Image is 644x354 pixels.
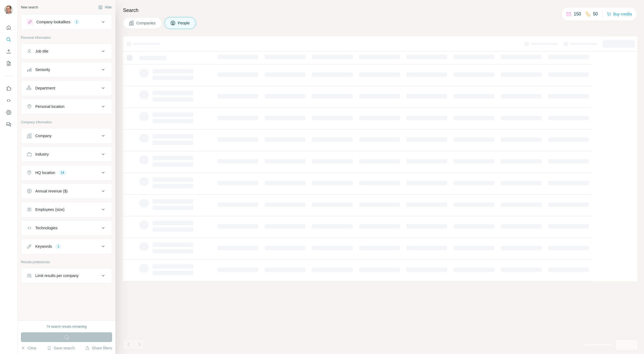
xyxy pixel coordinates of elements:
[35,104,64,109] div: Personal location
[4,108,13,117] button: Dashboard
[35,49,48,54] div: Job title
[21,35,112,40] p: Personal information
[21,148,112,161] button: Industry
[4,59,13,68] button: My lists
[4,96,13,105] button: Use Surfe API
[21,221,112,234] button: Technologies
[574,11,581,17] p: 150
[607,10,632,18] button: Buy credits
[4,5,13,14] img: Avatar
[35,207,64,212] div: Employees (size)
[35,225,58,231] div: Technologies
[94,3,115,11] button: Hide
[593,11,598,17] p: 50
[4,47,13,56] button: Enrich CSV
[4,23,13,33] button: Quick start
[178,20,190,26] span: People
[85,345,112,351] button: Share filters
[47,345,75,351] button: Save search
[36,19,70,25] div: Company lookalikes
[58,170,66,175] div: 14
[123,7,637,14] h4: Search
[74,20,80,24] div: 1
[21,345,36,351] button: Clear
[21,129,112,142] button: Company
[35,273,79,278] div: Limit results per company
[4,120,13,129] button: Feedback
[21,15,112,28] button: Company lookalikes1
[35,133,52,139] div: Company
[21,166,112,179] button: HQ location14
[4,35,13,44] button: Search
[35,152,49,157] div: Industry
[136,20,156,26] span: Companies
[35,244,52,249] div: Keywords
[21,100,112,113] button: Personal location
[21,240,112,253] button: Keywords1
[21,63,112,76] button: Seniority
[35,67,50,72] div: Seniority
[35,188,68,194] div: Annual revenue ($)
[21,203,112,216] button: Employees (size)
[21,45,112,58] button: Job title
[35,170,55,175] div: HQ location
[21,269,112,282] button: Limit results per company
[21,185,112,198] button: Annual revenue ($)
[4,84,13,94] button: Use Surfe on LinkedIn
[46,324,86,329] div: 74 search results remaining
[21,260,112,265] p: Results preferences
[35,85,55,91] div: Department
[21,5,38,10] div: New search
[21,82,112,95] button: Department
[55,244,61,249] div: 1
[21,120,112,125] p: Company information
